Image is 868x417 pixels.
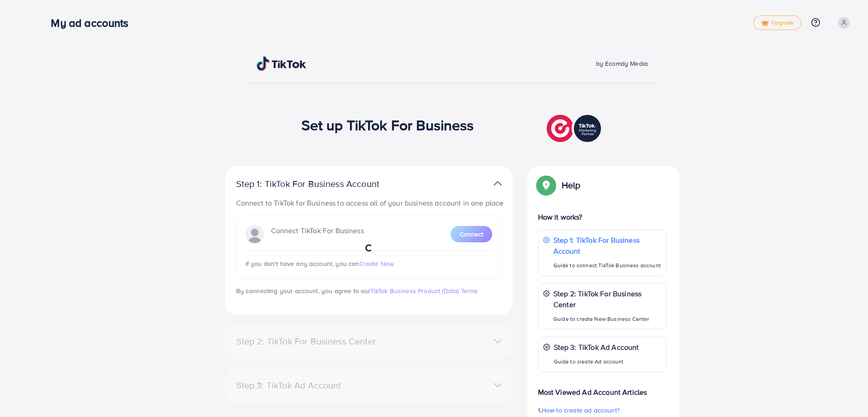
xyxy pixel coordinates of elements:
[553,314,662,324] p: Guide to create New Business Center
[236,178,408,189] p: Step 1: TikTok For Business Account
[547,113,603,144] img: TikTok partner
[753,15,801,30] a: tickUpgrade
[51,16,136,29] h3: My ad accounts
[554,342,639,353] p: Step 3: TikTok Ad Account
[562,180,581,191] p: Help
[538,211,667,222] p: How it works?
[596,59,648,68] span: by Ecomdy Media
[257,56,306,71] img: TikTok
[494,177,502,190] img: TikTok partner
[553,260,662,271] p: Guide to connect TikTok Business account
[538,405,667,416] p: 1.
[554,356,639,367] p: Guide to create Ad account
[761,20,794,26] span: Upgrade
[538,177,554,193] img: Popup guide
[761,20,769,26] img: tick
[542,406,620,415] span: How to create ad account?
[538,379,667,397] p: Most Viewed Ad Account Articles
[553,235,662,256] p: Step 1: TikTok For Business Account
[553,288,662,310] p: Step 2: TikTok For Business Center
[301,116,474,133] h1: Set up TikTok For Business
